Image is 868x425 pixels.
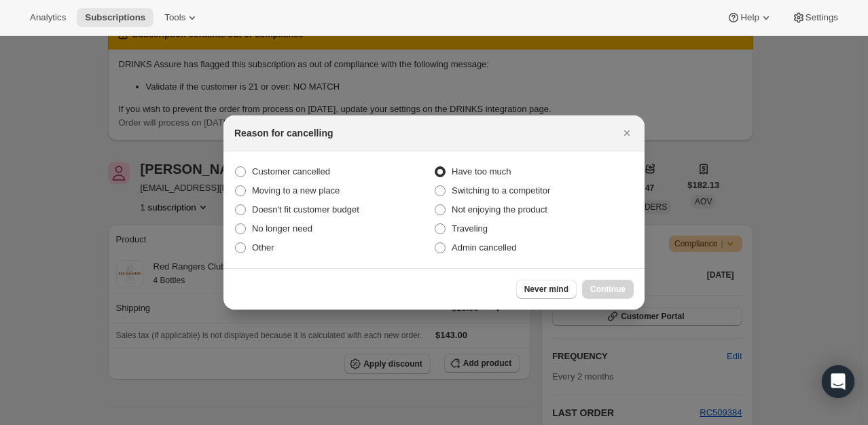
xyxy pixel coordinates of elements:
[822,365,854,398] div: Open Intercom Messenger
[77,8,153,27] button: Subscriptions
[617,124,636,143] button: Close
[452,166,511,177] span: Have too much
[252,242,274,253] span: Other
[252,185,340,196] span: Moving to a new place
[452,185,550,196] span: Switching to a competitor
[452,242,516,253] span: Admin cancelled
[85,12,145,23] span: Subscriptions
[719,8,780,27] button: Help
[22,8,74,27] button: Analytics
[784,8,846,27] button: Settings
[252,204,359,215] span: Doesn't fit customer budget
[30,12,66,23] span: Analytics
[806,12,838,23] span: Settings
[234,126,333,140] h2: Reason for cancelling
[164,12,185,23] span: Tools
[516,280,577,299] button: Never mind
[452,223,488,234] span: Traveling
[156,8,207,27] button: Tools
[524,284,568,295] span: Never mind
[740,12,759,23] span: Help
[452,204,547,215] span: Not enjoying the product
[252,223,312,234] span: No longer need
[252,166,330,177] span: Customer cancelled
